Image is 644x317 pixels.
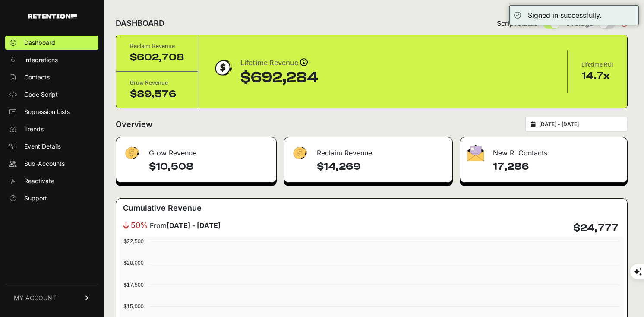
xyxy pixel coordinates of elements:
[24,159,65,168] span: Sub-Accounts
[581,60,613,69] div: Lifetime ROI
[5,70,98,84] a: Contacts
[149,160,269,174] h4: $10,508
[123,145,140,162] img: fa-dollar-13500eef13a19c4ab2b9ed9ad552e47b0d9fc28b02b83b90ba0e00f96d6372e9.png
[24,56,58,64] span: Integrations
[116,17,164,29] h2: DASHBOARD
[130,79,184,87] div: Grow Revenue
[528,10,602,20] div: Signed in successfully.
[460,137,627,163] div: New R! Contacts
[124,303,144,310] text: $15,000
[24,90,58,99] span: Code Script
[28,14,77,19] img: Retention.com
[240,69,318,86] div: $692,284
[5,191,98,205] a: Support
[24,38,55,47] span: Dashboard
[5,88,98,101] a: Code Script
[284,137,452,163] div: Reclaim Revenue
[24,73,50,82] span: Contacts
[24,177,54,185] span: Reactivate
[5,139,98,153] a: Event Details
[317,160,445,174] h4: $14,269
[5,174,98,188] a: Reactivate
[5,157,98,171] a: Sub-Accounts
[467,145,484,161] img: fa-envelope-19ae18322b30453b285274b1b8af3d052b27d846a4fbe8435d1a52b978f639a2.png
[24,108,70,116] span: Supression Lists
[131,219,148,231] span: 50%
[124,238,144,244] text: $22,500
[573,221,619,235] h4: $24,777
[116,137,276,163] div: Grow Revenue
[167,221,221,230] strong: [DATE] - [DATE]
[130,51,184,64] div: $602,708
[116,118,152,130] h2: Overview
[24,125,44,133] span: Trends
[5,36,98,50] a: Dashboard
[130,87,184,101] div: $89,576
[497,18,538,29] span: Script status
[5,53,98,67] a: Integrations
[240,57,318,69] div: Lifetime Revenue
[212,57,234,79] img: dollar-coin-05c43ed7efb7bc0c12610022525b4bbbb207c7efeef5aecc26f025e68dcafac9.png
[291,145,308,162] img: fa-dollar-13500eef13a19c4ab2b9ed9ad552e47b0d9fc28b02b83b90ba0e00f96d6372e9.png
[150,220,221,231] span: From
[5,285,98,311] a: MY ACCOUNT
[124,282,144,288] text: $17,500
[130,42,184,51] div: Reclaim Revenue
[24,142,61,151] span: Event Details
[5,105,98,119] a: Supression Lists
[123,202,202,214] h3: Cumulative Revenue
[581,69,613,83] div: 14.7x
[5,122,98,136] a: Trends
[493,160,620,174] h4: 17,286
[14,294,56,302] span: MY ACCOUNT
[124,260,144,266] text: $20,000
[24,194,47,203] span: Support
